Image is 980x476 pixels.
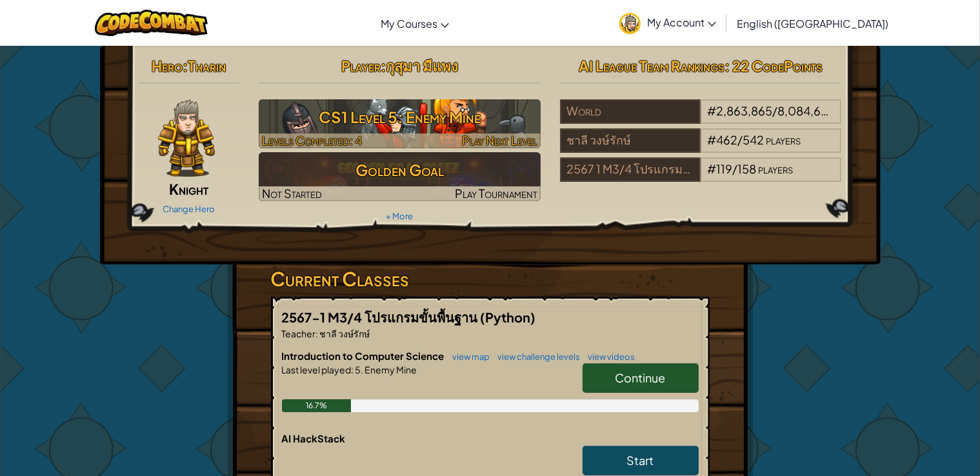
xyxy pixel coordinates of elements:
[319,328,370,339] span: ชาลี วงษ์รักษ์
[579,57,725,75] span: AI League Team Rankings
[647,15,716,29] span: My Account
[492,352,581,362] a: view challenge levels
[262,133,362,148] span: Levels Completed: 4
[316,328,319,339] span: :
[758,161,793,176] span: players
[262,186,322,201] span: Not Started
[259,99,541,148] img: CS1 Level 5: Enemy Mine
[627,453,654,468] span: Start
[183,57,188,75] span: :
[737,17,888,30] span: English ([GEOGRAPHIC_DATA])
[716,103,772,118] span: 2,863,865
[282,309,481,325] span: 2567-1 M3/4 โปรแกรมขั้นพื้นฐาน
[725,57,823,75] span: : 22 CodePoints
[743,132,764,147] span: 542
[560,112,842,126] a: World#2,863,865/8,084,602players
[462,133,537,148] span: Play Next Level
[259,152,541,201] img: Golden Goal
[282,328,316,339] span: Teacher
[716,132,737,147] span: 462
[259,99,541,148] a: Play Next Level
[560,128,701,153] div: ชาลี วงษ์รักษ์
[158,99,215,177] img: knight-pose.png
[737,132,743,147] span: /
[619,13,641,34] img: avatar
[777,103,836,118] span: 8,084,602
[381,17,437,30] span: My Courses
[772,103,777,118] span: /
[188,57,226,75] span: Tharin
[613,3,723,43] a: My Account
[341,57,381,75] span: Player
[152,57,183,75] span: Hero
[282,432,346,444] span: AI HackStack
[259,103,541,132] h3: CS1 Level 5: Enemy Mine
[386,57,458,75] span: กุสุมา มีแพง
[583,446,699,475] a: Start
[386,211,413,221] a: + More
[560,170,842,184] a: 2567 1 M3/4 โปรแกรมขั้นพื้นฐาน#119/158players
[766,132,801,147] span: players
[271,264,710,293] h3: Current Classes
[282,364,352,375] span: Last level played
[374,6,455,41] a: My Courses
[730,6,895,41] a: English ([GEOGRAPHIC_DATA])
[560,157,701,182] div: 2567 1 M3/4 โปรแกรมขั้นพื้นฐาน
[282,350,446,362] span: Introduction to Computer Science
[838,103,873,118] span: players
[169,180,208,198] span: Knight
[582,352,635,362] a: view videos
[352,364,354,375] span: :
[95,10,208,36] img: CodeCombat logo
[354,364,364,375] span: 5.
[282,399,352,412] div: 16.7%
[732,161,737,176] span: /
[737,161,756,176] span: 158
[446,352,490,362] a: view map
[716,161,732,176] span: 119
[707,161,716,176] span: #
[560,99,701,124] div: World
[259,152,541,201] a: Golden GoalNot StartedPlay Tournament
[381,57,386,75] span: :
[560,141,842,155] a: ชาลี วงษ์รักษ์#462/542players
[615,370,666,385] span: Continue
[163,204,215,214] a: Change Hero
[259,155,541,184] h3: Golden Goal
[455,186,537,201] span: Play Tournament
[481,309,536,325] span: (Python)
[707,103,716,118] span: #
[364,364,417,375] span: Enemy Mine
[707,132,716,147] span: #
